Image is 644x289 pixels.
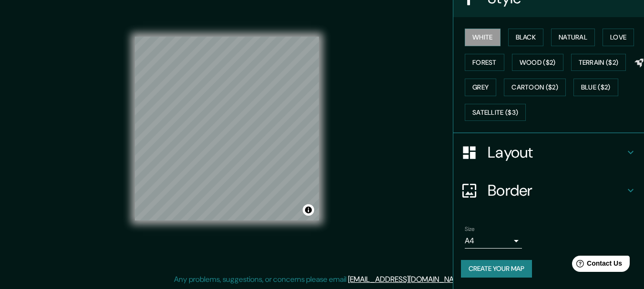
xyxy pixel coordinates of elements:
div: Border [453,171,644,209]
h4: Layout [488,143,625,162]
button: White [465,29,501,46]
button: Terrain ($2) [571,54,626,71]
button: Natural [551,29,595,46]
button: Black [508,29,544,46]
button: Grey [465,79,496,96]
button: Toggle attribution [303,204,314,216]
canvas: Map [135,37,319,220]
button: Forest [465,54,504,71]
button: Wood ($2) [512,54,563,71]
button: Satellite ($3) [465,104,526,121]
button: Create your map [461,260,532,278]
button: Cartoon ($2) [504,79,566,96]
div: A4 [465,233,522,249]
button: Blue ($2) [573,79,618,96]
iframe: Help widget launcher [559,252,634,279]
label: Size [465,225,475,233]
button: Love [603,29,634,46]
div: Layout [453,133,644,171]
p: Any problems, suggestions, or concerns please email . [174,274,467,285]
h4: Border [488,181,625,200]
a: [EMAIL_ADDRESS][DOMAIN_NAME] [348,274,466,284]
